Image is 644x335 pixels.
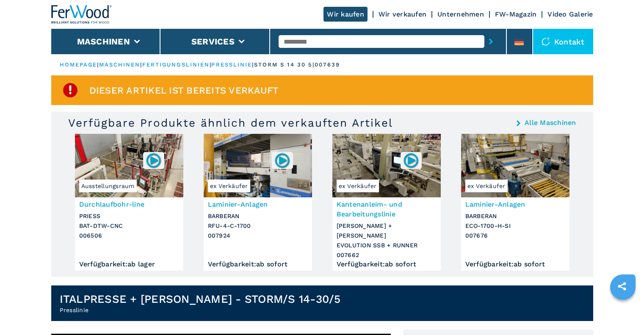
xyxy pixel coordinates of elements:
span: | [140,61,142,68]
a: Kantenanleim- und Bearbeitungslinie STEFANI + MAHROS EVOLUTION SSB + RUNNERex Verkäufer007662Kant... [332,134,441,271]
button: submit-button [484,32,498,51]
span: Dieser Artikel ist bereits verkauft [89,86,279,95]
div: Kontakt [533,29,593,54]
span: | [210,61,211,68]
h3: Durchlaufbohr-line [79,199,179,209]
img: 007662 [403,152,419,169]
div: Verfügbarkeit : ab lager [79,262,179,266]
h3: Laminier-Anlagen [208,199,308,209]
h3: BARBERAN ECO-1700-H-SI 007676 [465,211,565,241]
div: Verfügbarkeit : ab sofort [337,262,437,266]
a: Wir kaufen [323,7,368,22]
button: Services [191,36,235,47]
span: | [252,61,254,68]
img: Kontakt [542,37,550,46]
h3: PRIESS BAT-DTW-CNC 006506 [79,211,179,241]
span: ex Verkäufer [465,180,508,192]
h3: BARBERAN RFU-4-C-1700 007924 [208,211,308,241]
a: Video Galerie [547,10,593,18]
div: Verfügbarkeit : ab sofort [208,262,308,266]
span: ex Verkäufer [337,180,379,192]
img: 006506 [145,152,162,169]
span: Ausstellungsraum [79,180,137,192]
img: Kantenanleim- und Bearbeitungslinie STEFANI + MAHROS EVOLUTION SSB + RUNNER [332,134,441,197]
a: FW-Magazin [495,10,537,18]
img: Ferwood [51,5,112,24]
p: storm s 14 30 5 | [254,61,315,69]
h3: [PERSON_NAME] + [PERSON_NAME] EVOLUTION SSB + RUNNER 007662 [337,221,437,260]
p: 007639 [315,61,340,69]
a: Durchlaufbohr-line PRIESS BAT-DTW-CNCAusstellungsraum006506Durchlaufbohr-linePRIESSBAT-DTW-CNC006... [75,134,183,271]
a: sharethis [611,276,633,297]
a: maschinen [99,61,141,68]
a: Laminier-Anlagen BARBERAN RFU-4-C-1700ex Verkäufer007924Laminier-AnlagenBARBERANRFU-4-C-170000792... [204,134,312,271]
iframe: Chat [608,297,638,329]
img: Laminier-Anlagen BARBERAN ECO-1700-H-SI [461,134,569,197]
h3: Kantenanleim- und Bearbeitungslinie [337,199,437,219]
a: Wir verkaufen [379,10,426,18]
a: presslinie [211,61,252,68]
a: Alle Maschinen [525,119,576,126]
a: Laminier-Anlagen BARBERAN ECO-1700-H-SIex VerkäuferLaminier-AnlagenBARBERANECO-1700-H-SI007676Ver... [461,134,569,271]
h1: ITALPRESSE + [PERSON_NAME] - STORM/S 14-30/5 [60,292,341,306]
h3: Laminier-Anlagen [465,199,565,209]
img: SoldProduct [62,82,79,99]
h3: Verfügbare Produkte ähnlich dem verkauften Artikel [68,116,393,130]
h2: Presslinie [60,306,341,314]
button: Maschinen [77,36,130,47]
img: Laminier-Anlagen BARBERAN RFU-4-C-1700 [204,134,312,197]
span: ex Verkäufer [208,180,250,192]
a: HOMEPAGE [60,61,97,68]
img: Durchlaufbohr-line PRIESS BAT-DTW-CNC [75,134,183,197]
span: | [97,61,99,68]
img: 007924 [274,152,290,169]
div: Verfügbarkeit : ab sofort [465,262,565,266]
a: fertigungslinien [142,61,210,68]
a: Unternehmen [437,10,484,18]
